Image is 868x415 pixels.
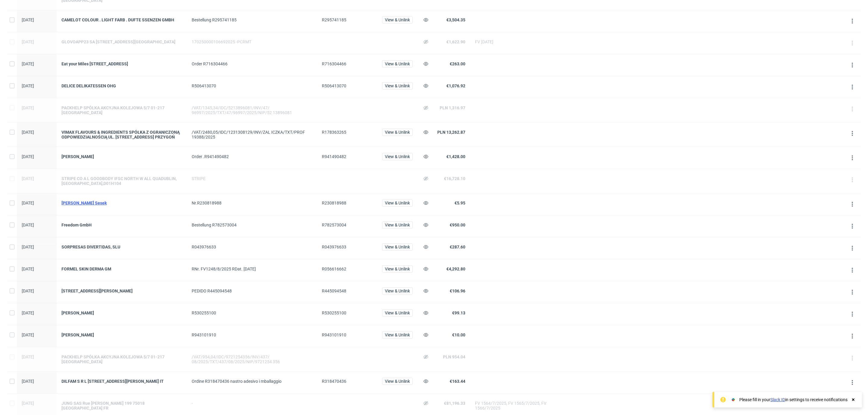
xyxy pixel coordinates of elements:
span: View & Unlink [385,379,410,383]
span: R716304466 [322,61,346,66]
span: €1,428.00 [446,154,465,159]
button: View & Unlink [382,221,413,229]
span: €4,292.80 [446,267,465,271]
div: CAMELOT COLOUR . LIGHT FARB . DUFTE SSENZEN GMBH [61,17,182,22]
button: View & Unlink [382,378,413,385]
span: PLN 954.04 [443,354,465,359]
span: View & Unlink [385,84,410,88]
span: [DATE] [22,332,34,337]
span: €106.96 [450,289,465,293]
a: View & Unlink [382,201,413,205]
span: €99.13 [452,310,465,315]
a: SORPRESAS DIVERTIDAS, SLU [61,245,182,249]
span: View & Unlink [385,62,410,66]
span: [DATE] [22,154,34,159]
img: Slack [730,397,736,403]
button: View & Unlink [382,153,413,160]
div: Ordine R318470436 nastro adesivo i mballaggio [192,379,312,384]
span: [DATE] [22,289,34,293]
span: [DATE] [22,83,34,88]
button: View & Unlink [382,199,413,207]
a: GLOVOAPP23 SA [STREET_ADDRESS][GEOGRAPHIC_DATA] [61,39,182,44]
span: View & Unlink [385,223,410,227]
a: View & Unlink [382,154,413,159]
span: PLN 13,262.87 [437,130,465,135]
a: View & Unlink [382,130,413,135]
span: R056616662 [322,267,346,271]
button: View & Unlink [382,129,413,136]
span: €263.00 [450,61,465,66]
a: FORMEL SKIN DERMA GM [61,267,182,271]
span: R230818988 [322,201,346,205]
a: Eat your Miles [STREET_ADDRESS] [61,61,182,66]
span: View & Unlink [385,130,410,134]
span: €3,504.35 [446,17,465,22]
span: R941490482 [322,154,346,159]
span: €81,196.33 [444,401,465,406]
span: [DATE] [22,201,34,205]
div: 170250000106692025 -PCRMT [192,39,312,44]
a: View & Unlink [382,61,413,66]
span: View & Unlink [385,333,410,337]
span: €1,076.92 [446,83,465,88]
div: JUNG SAS Rue [PERSON_NAME] 199 75018 [GEOGRAPHIC_DATA] FR [61,401,182,410]
div: /VAT/2480,05/IDC/1231308129/INV/ZAL ICZKA/TXT/PROF 19388/2025 [192,130,312,139]
span: View & Unlink [385,18,410,22]
a: DILFAM S R L [STREET_ADDRESS][PERSON_NAME] IT [61,379,182,384]
div: Order .R941490482 [192,154,312,159]
div: Bestellung R295741185 [192,17,312,22]
div: PEDIDO R445094548 [192,289,312,293]
span: [DATE] [22,401,34,406]
span: €287.60 [450,245,465,249]
button: View & Unlink [382,287,413,295]
div: R043976633 [192,245,312,249]
div: STRIPE CO A L GOODBODY IFSC NORTH W ALL QUADUBLIN,[GEOGRAPHIC_DATA],D01H104 [61,176,182,186]
span: [DATE] [22,223,34,227]
span: [DATE] [22,354,34,359]
button: View & Unlink [382,82,413,89]
a: DELICE DELIKATESSEN OHG [61,83,182,88]
a: PACKHELP SPÓŁKA AKCYJNA KOLEJOWA 5/7 01-217 [GEOGRAPHIC_DATA] [61,105,182,115]
button: View & Unlink [382,16,413,23]
button: View & Unlink [382,60,413,67]
div: RNr. FV1248/8/2025 RDat. [DATE] [192,267,312,271]
span: €950.00 [450,223,465,227]
div: FV 1564/7/2025, FV 1565/7/2025, FV 1566/7/2025 [475,401,565,410]
a: [PERSON_NAME] Sesek [61,201,182,205]
span: R782573004 [322,223,346,227]
a: PACKHELP SPÓŁKA AKCYJNA KOLEJOWA 5/7 01-217 [GEOGRAPHIC_DATA] [61,354,182,364]
span: View & Unlink [385,289,410,293]
span: View & Unlink [385,311,410,315]
a: [PERSON_NAME] [61,310,182,315]
span: R445094548 [322,289,346,293]
span: View & Unlink [385,201,410,205]
span: €1,622.90 [446,39,465,44]
span: [DATE] [22,176,34,181]
div: [PERSON_NAME] [61,332,182,337]
div: /VAT/1345,34/IDC/5213896081/INV/47/ 96997/2025/TXT/47/96997/2025/NIP/52 13896081 [192,105,312,115]
a: View & Unlink [382,310,413,315]
div: [PERSON_NAME] [61,154,182,159]
a: VIMAX FLAVOURS & INGREDIENTS SPÓŁKA Z OGRANICZONĄ ODPOWIEDZIALNOŚCIĄ UL. [STREET_ADDRESS] PRZYGOŃ [61,130,182,139]
a: View & Unlink [382,289,413,293]
div: STRIPE [192,176,312,181]
span: [DATE] [22,245,34,249]
a: View & Unlink [382,245,413,249]
div: R943101910 [192,332,312,337]
button: View & Unlink [382,243,413,251]
span: [DATE] [22,310,34,315]
span: View & Unlink [385,245,410,249]
span: View & Unlink [385,154,410,159]
span: R178363265 [322,130,346,135]
span: €16,728.10 [444,176,465,181]
a: View & Unlink [382,267,413,271]
a: View & Unlink [382,379,413,384]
